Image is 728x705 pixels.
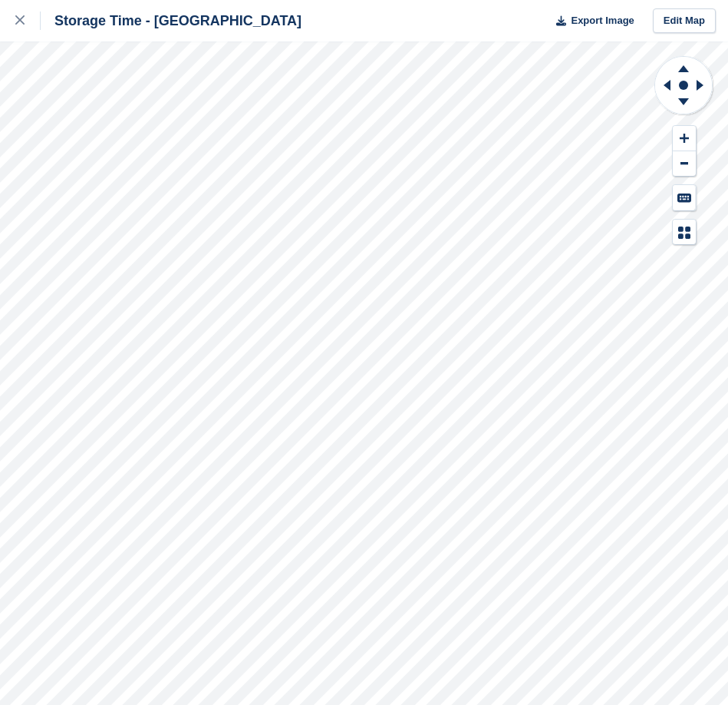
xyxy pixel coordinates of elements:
button: Keyboard Shortcuts [673,185,696,210]
button: Map Legend [673,220,696,245]
button: Zoom Out [673,151,696,177]
a: Edit Map [653,8,716,34]
button: Export Image [547,8,634,34]
div: Storage Time - [GEOGRAPHIC_DATA] [41,12,301,30]
button: Zoom In [673,126,696,151]
span: Export Image [571,13,634,28]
